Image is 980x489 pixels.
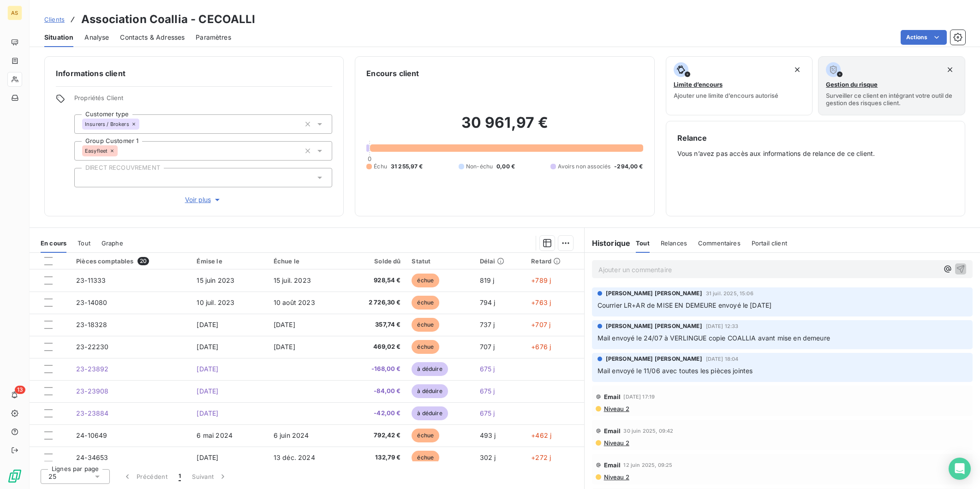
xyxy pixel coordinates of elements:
[598,367,753,375] span: Mail envoyé le 11/06 avec toutes les pièces jointes
[480,298,496,306] span: 794 j
[949,458,971,480] div: Open Intercom Messenger
[179,472,181,481] span: 1
[480,343,495,351] span: 707 j
[480,321,495,328] span: 737 j
[604,393,621,400] span: Email
[412,274,439,287] span: échue
[752,239,787,247] span: Portail client
[197,343,218,351] span: [DATE]
[598,334,830,342] span: Mail envoyé le 24/07 à VERLINGUE copie COALLIA avant mise en demeure
[604,461,621,469] span: Email
[76,431,107,439] span: 24-10649
[197,365,218,373] span: [DATE]
[349,387,401,396] span: -84,00 €
[818,56,965,115] button: Gestion du risqueSurveiller ce client en intégrant votre outil de gestion des risques client.
[480,431,496,439] span: 493 j
[531,343,551,351] span: +676 j
[412,318,439,332] span: échue
[76,298,107,306] span: 23-14080
[349,276,401,285] span: 928,54 €
[349,364,401,374] span: -168,00 €
[76,365,108,373] span: 23-23892
[76,343,108,351] span: 23-22230
[274,321,295,328] span: [DATE]
[76,257,185,265] div: Pièces comptables
[826,81,878,88] span: Gestion du risque
[349,342,401,352] span: 469,02 €
[603,473,629,481] span: Niveau 2
[197,276,234,284] span: 15 juin 2023
[82,173,90,182] input: Ajouter une valeur
[598,301,772,309] span: Courrier LR+AR de MISE EN DEMEURE envoyé le [DATE]
[531,298,551,306] span: +763 j
[412,429,439,442] span: échue
[197,298,234,306] span: 10 juil. 2023
[480,409,495,417] span: 675 j
[466,162,493,171] span: Non-échu
[78,239,90,247] span: Tout
[81,11,256,28] h3: Association Coallia - CECOALLI
[677,132,954,143] h6: Relance
[185,195,222,204] span: Voir plus
[636,239,650,247] span: Tout
[698,239,741,247] span: Commentaires
[349,257,401,265] div: Solde dû
[531,453,551,461] span: +272 j
[102,239,123,247] span: Graphe
[85,121,129,127] span: Insurers / Brokers
[480,276,495,284] span: 819 j
[412,406,448,420] span: à déduire
[349,298,401,307] span: 2 726,30 €
[531,321,550,328] span: +707 j
[197,257,262,265] div: Émise le
[56,68,332,79] h6: Informations client
[901,30,947,45] button: Actions
[558,162,610,171] span: Avoirs non associés
[412,384,448,398] span: à déduire
[274,298,315,306] span: 10 août 2023
[7,6,22,20] div: AS
[118,147,125,155] input: Ajouter une valeur
[84,33,109,42] span: Analyse
[349,409,401,418] span: -42,00 €
[706,356,739,362] span: [DATE] 18:04
[197,453,218,461] span: [DATE]
[480,387,495,395] span: 675 j
[666,56,813,115] button: Limite d’encoursAjouter une limite d’encours autorisé
[76,321,107,328] span: 23-18328
[614,162,643,171] span: -294,00 €
[496,162,515,171] span: 0,00 €
[44,16,65,23] span: Clients
[531,257,578,265] div: Retard
[412,296,439,310] span: échue
[197,431,233,439] span: 6 mai 2024
[674,81,723,88] span: Limite d’encours
[604,427,621,435] span: Email
[349,431,401,440] span: 792,42 €
[274,343,295,351] span: [DATE]
[606,355,702,363] span: [PERSON_NAME] [PERSON_NAME]
[76,276,106,284] span: 23-11333
[585,238,631,249] h6: Historique
[139,120,147,128] input: Ajouter une valeur
[623,462,672,468] span: 12 juin 2025, 09:25
[197,409,218,417] span: [DATE]
[623,428,673,434] span: 30 juin 2025, 09:42
[117,467,173,486] button: Précédent
[186,467,233,486] button: Suivant
[196,33,231,42] span: Paramètres
[623,394,655,400] span: [DATE] 17:19
[412,257,468,265] div: Statut
[368,155,371,162] span: 0
[274,453,315,461] span: 13 déc. 2024
[274,431,309,439] span: 6 juin 2024
[197,387,218,395] span: [DATE]
[391,162,423,171] span: 31 255,97 €
[76,387,108,395] span: 23-23908
[349,453,401,462] span: 132,79 €
[41,239,66,247] span: En cours
[76,409,108,417] span: 23-23884
[274,276,311,284] span: 15 juil. 2023
[606,322,702,330] span: [PERSON_NAME] [PERSON_NAME]
[412,451,439,465] span: échue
